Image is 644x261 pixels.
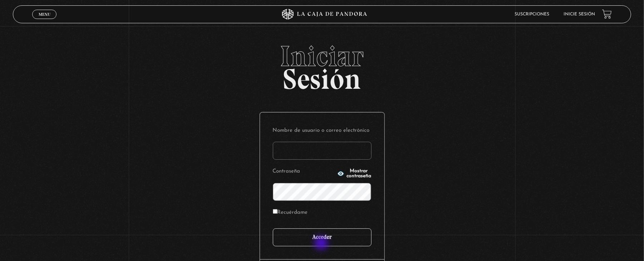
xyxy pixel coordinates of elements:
[564,12,595,16] a: Inicie sesión
[273,228,372,246] input: Acceder
[39,12,50,16] span: Menu
[273,166,335,177] label: Contraseña
[337,169,372,179] button: Mostrar contraseña
[273,207,308,218] label: Recuérdame
[602,9,612,19] a: View your shopping cart
[13,42,631,88] h2: Sesión
[515,12,549,16] a: Suscripciones
[13,42,631,71] span: Iniciar
[36,18,53,23] span: Cerrar
[346,169,372,179] span: Mostrar contraseña
[273,125,372,136] label: Nombre de usuario o correo electrónico
[273,209,277,214] input: Recuérdame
